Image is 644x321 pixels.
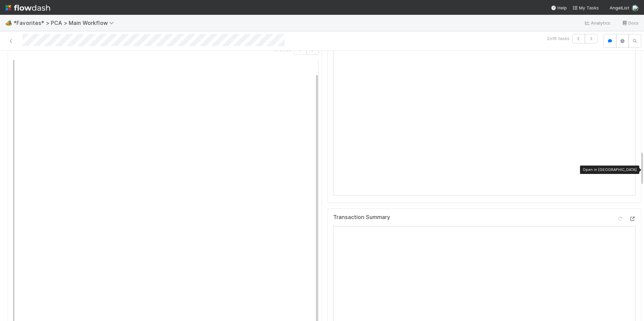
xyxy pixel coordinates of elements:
[13,20,117,26] span: *Favorites* > PCA > Main Workflow
[584,19,611,27] a: Analytics
[551,4,567,11] div: Help
[632,5,639,11] img: avatar_487f705b-1efa-4920-8de6-14528bcda38c.png
[5,20,12,26] span: 🏕️
[572,4,599,11] a: My Tasks
[610,5,629,10] span: AngelList
[5,2,50,13] img: logo-inverted-e16ddd16eac7371096b0.svg
[333,214,390,221] h5: Transaction Summary
[547,35,570,42] span: 2 of 6 tasks
[572,5,599,10] span: My Tasks
[621,19,639,27] a: Docs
